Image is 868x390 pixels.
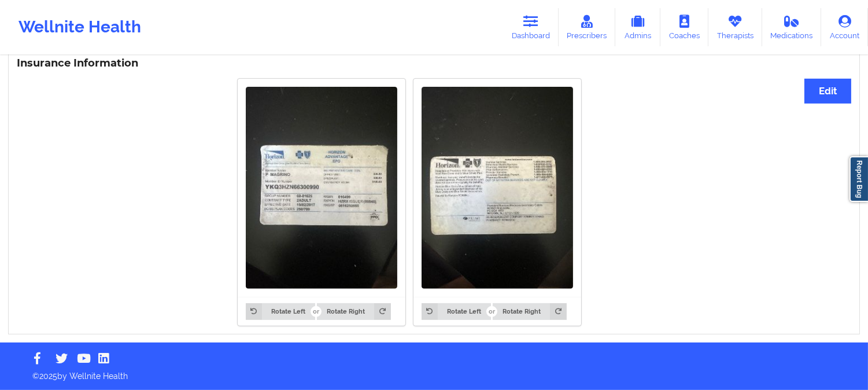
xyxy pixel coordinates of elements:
a: Account [821,8,868,46]
a: Medications [762,8,822,46]
img: Paul Magrino [246,87,397,289]
img: Paul Magrino [422,87,573,289]
a: Report Bug [849,156,868,202]
p: © 2025 by Wellnite Health [24,362,844,382]
a: Prescribers [559,8,616,46]
a: Dashboard [503,8,559,46]
button: Edit [804,79,851,104]
a: Admins [615,8,660,46]
h3: Insurance Information [17,57,851,70]
button: Rotate Right [317,303,390,319]
a: Coaches [660,8,708,46]
button: Rotate Left [246,303,315,319]
a: Therapists [708,8,762,46]
button: Rotate Right [493,303,566,319]
button: Rotate Left [422,303,491,319]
